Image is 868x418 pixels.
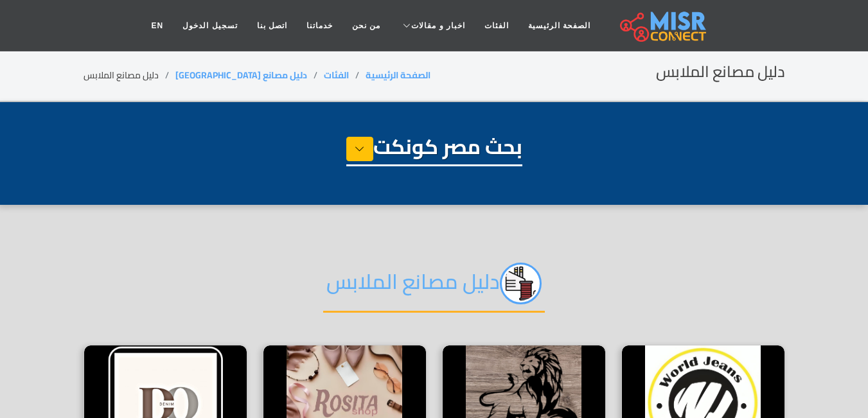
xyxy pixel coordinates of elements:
[656,63,785,82] h2: دليل مصانع الملابس
[297,13,342,38] a: خدماتنا
[175,67,307,83] a: دليل مصانع [GEOGRAPHIC_DATA]
[475,13,518,38] a: الفئات
[84,69,175,82] li: دليل مصانع الملابس
[142,13,173,38] a: EN
[500,263,542,304] img: jc8qEEzyi89FPzAOrPPq.png
[346,134,522,166] h1: بحث مصر كونكت
[247,13,297,38] a: اتصل بنا
[411,20,465,31] span: اخبار و مقالات
[324,67,349,83] a: الفئات
[620,10,706,42] img: main.misr_connect
[390,13,475,38] a: اخبار و مقالات
[323,263,545,313] h2: دليل مصانع الملابس
[342,13,390,38] a: من نحن
[366,67,430,83] a: الصفحة الرئيسية
[518,13,600,38] a: الصفحة الرئيسية
[173,13,247,38] a: تسجيل الدخول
